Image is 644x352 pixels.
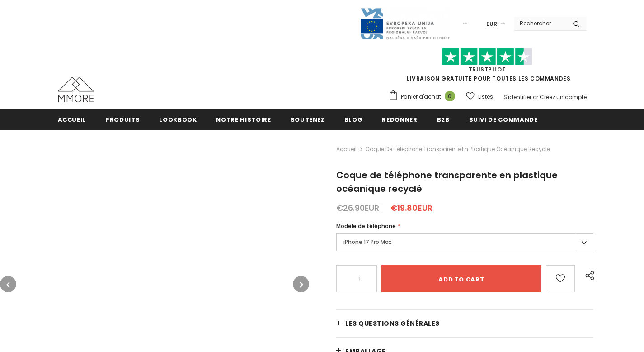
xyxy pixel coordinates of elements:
span: Notre histoire [216,115,271,124]
a: Accueil [336,144,357,155]
span: Blog [344,115,363,124]
a: soutenez [291,109,325,129]
span: Listes [478,92,493,101]
a: Javni Razpis [360,19,450,27]
span: Coque de téléphone transparente en plastique océanique recyclé [336,169,558,195]
span: soutenez [291,115,325,124]
span: Lookbook [159,115,197,124]
a: Créez un compte [540,93,587,101]
span: Redonner [382,115,417,124]
a: Lookbook [159,109,197,129]
span: Coque de téléphone transparente en plastique océanique recyclé [365,144,550,155]
span: Modèle de téléphone [336,222,396,230]
span: Produits [105,115,140,124]
a: Les questions générales [336,310,593,337]
a: Redonner [382,109,417,129]
a: B2B [437,109,450,129]
a: Listes [466,89,493,105]
a: Accueil [58,109,86,129]
span: 0 [445,91,455,101]
a: TrustPilot [469,66,506,73]
img: Javni Razpis [360,7,450,40]
img: Cas MMORE [58,77,94,102]
img: Faites confiance aux étoiles pilotes [442,48,532,66]
span: or [533,93,538,101]
a: S'identifier [503,93,531,101]
span: B2B [437,115,450,124]
a: Notre histoire [216,109,271,129]
span: Accueil [58,115,86,124]
label: iPhone 17 Pro Max [336,233,593,251]
span: €19.80EUR [390,202,432,214]
input: Search Site [514,17,566,30]
span: €26.90EUR [336,202,379,214]
a: Panier d'achat 0 [388,90,460,104]
span: LIVRAISON GRATUITE POUR TOUTES LES COMMANDES [388,52,587,82]
span: EUR [486,19,497,29]
input: Add to cart [381,265,541,292]
span: Les questions générales [345,319,440,328]
span: Suivi de commande [469,115,538,124]
a: Produits [105,109,140,129]
a: Suivi de commande [469,109,538,129]
a: Blog [344,109,363,129]
span: Panier d'achat [401,92,441,101]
